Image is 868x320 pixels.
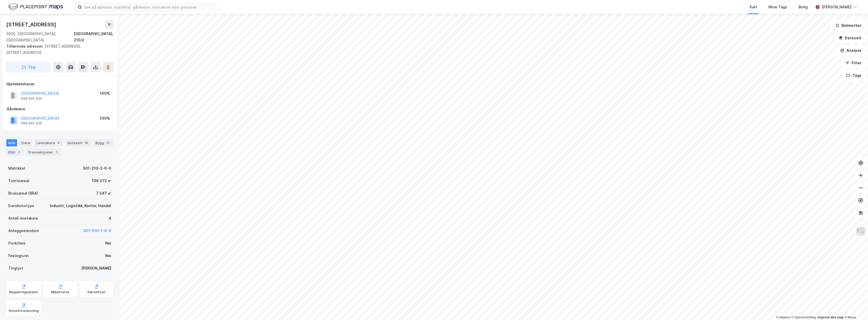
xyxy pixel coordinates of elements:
button: Bokmerker [831,20,866,31]
div: Eiendomstype [8,203,34,209]
div: [GEOGRAPHIC_DATA], 210/2 [74,31,113,43]
div: Tinglyst [8,265,23,271]
img: logo.f888ab2527a4732fd821a326f86c7f29.svg [8,2,63,11]
div: 106 372 ㎡ [92,178,111,184]
div: Matrikkel [8,165,25,171]
div: Nei [105,253,111,259]
div: Grunnforurensning [9,309,39,313]
div: Saksinnsyn [87,290,105,294]
div: Eiere [19,139,32,146]
div: Mine Tags [768,4,787,10]
div: Industri, Logistikk, Kontor, Handel [50,203,111,209]
div: ESG [6,149,24,156]
div: Datasett [65,139,91,146]
button: Tag [6,62,51,72]
div: Kontrollprogram for chat [842,295,868,320]
div: Tomteareal [8,178,29,184]
div: Bygg [93,139,113,146]
div: 1 [16,150,22,155]
button: Analyse [836,45,866,56]
div: Gårdeiere [6,106,113,112]
div: Festegrunn [8,253,29,259]
div: [PERSON_NAME] [81,265,111,271]
div: 27 [105,140,111,145]
div: 100% [100,115,110,121]
iframe: Chat Widget [842,295,868,320]
div: Kart [750,4,757,10]
div: [STREET_ADDRESS] [6,20,57,29]
div: 7 347 ㎡ [96,190,111,196]
div: Bolig [799,4,808,10]
button: Datasett [834,33,866,43]
div: Hjemmelshaver [6,81,113,87]
span: Tilhørende adresser: [6,44,45,48]
div: Transaksjoner [26,149,61,156]
div: Reguleringsplaner [9,290,38,294]
img: Z [856,227,866,236]
a: OpenStreetMap [791,316,817,319]
button: 301-510-1-0-0 [83,228,111,234]
button: Filter [841,58,866,68]
div: 0250, [GEOGRAPHIC_DATA], [GEOGRAPHIC_DATA] [6,31,74,43]
div: Miljøstatus [51,290,69,294]
div: Info [6,139,17,146]
div: [PERSON_NAME] [822,4,851,10]
div: 4 [109,215,111,221]
div: 301-210-2-0-0 [83,165,111,171]
div: 100% [100,90,110,97]
a: Improve this map [818,316,844,319]
div: 958 935 420 [21,97,42,101]
div: 10 [84,140,89,145]
input: Søk på adresse, matrikkel, gårdeiere, leietakere eller personer [82,3,221,11]
div: Antall leietakere [8,215,38,221]
div: Anleggseiendom [8,228,39,234]
button: Tags [842,70,866,81]
div: Punktleie [8,240,25,246]
div: Bruksareal (BRA) [8,190,38,196]
div: 4 [56,140,61,145]
div: [STREET_ADDRESS], [STREET_ADDRESS] [6,43,109,56]
div: 1 [54,150,59,155]
div: 958 935 420 [21,121,42,125]
div: Leietakere [34,139,63,146]
a: Mapbox [776,316,790,319]
div: Nei [105,240,111,246]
